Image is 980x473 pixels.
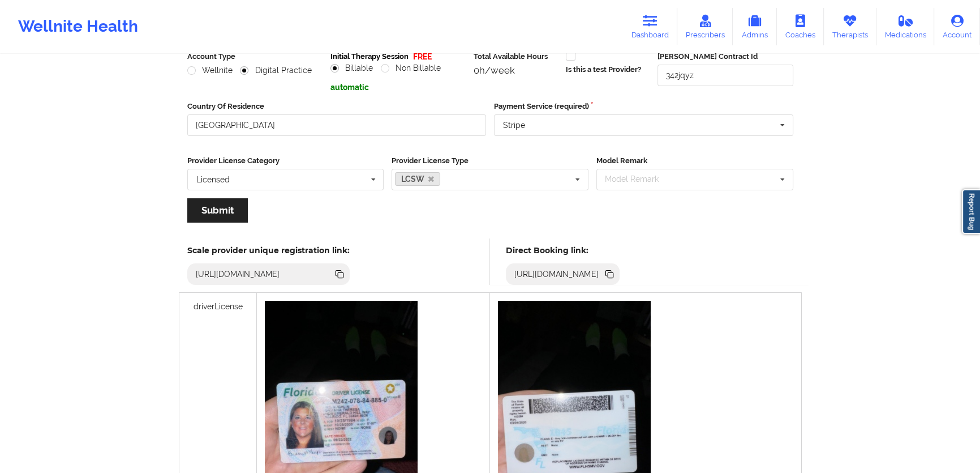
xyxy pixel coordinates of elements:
[381,63,441,73] label: Non Billable
[187,245,350,255] h5: Scale provider unique registration link:
[510,269,603,280] div: [URL][DOMAIN_NAME]
[413,51,432,62] p: FREE
[876,8,935,45] a: Medications
[602,173,675,186] div: Model Remark
[777,8,824,45] a: Coaches
[934,8,980,45] a: Account
[733,8,777,45] a: Admins
[330,51,409,62] label: Initial Therapy Session
[962,189,980,234] a: Report Bug
[506,245,620,255] h5: Direct Booking link:
[187,101,487,112] label: Country Of Residence
[187,155,384,167] label: Provider License Category
[657,51,793,62] label: [PERSON_NAME] Contract Id
[494,101,793,112] label: Payment Service (required)
[657,65,793,86] input: Deel Contract Id
[474,51,557,62] label: Total Available Hours
[240,66,311,75] label: Digital Practice
[191,269,285,280] div: [URL][DOMAIN_NAME]
[824,8,876,45] a: Therapists
[187,198,248,223] button: Submit
[330,82,466,93] p: automatic
[623,8,677,45] a: Dashboard
[677,8,733,45] a: Prescribers
[196,176,230,184] div: Licensed
[395,172,440,186] a: LCSW
[474,65,557,76] div: 0h/week
[187,66,233,75] label: Wellnite
[392,155,588,167] label: Provider License Type
[566,64,641,75] label: Is this a test Provider?
[596,155,793,167] label: Model Remark
[503,121,525,129] div: Stripe
[187,51,323,62] label: Account Type
[330,63,373,73] label: Billable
